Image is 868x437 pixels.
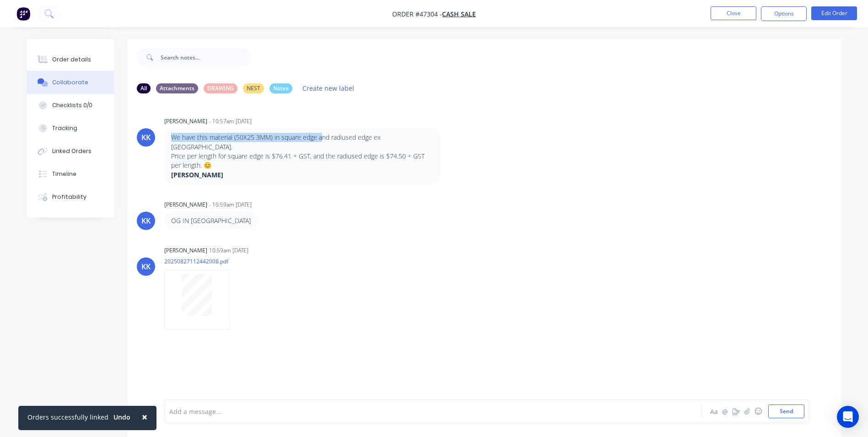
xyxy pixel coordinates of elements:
div: Profitability [52,193,86,201]
button: Edit Order [811,6,857,20]
img: Factory [16,7,30,21]
button: Tracking [27,117,114,140]
div: Linked Orders [52,147,92,155]
button: Create new label [298,82,359,94]
p: OG IN [GEOGRAPHIC_DATA] [171,216,251,225]
div: NEST [243,83,264,93]
div: [PERSON_NAME] [164,117,207,126]
div: Orders successfully linked [27,412,108,422]
div: Attachments [156,83,198,93]
div: DRAWING [204,83,237,93]
input: Search notes... [161,48,251,66]
div: Tracking [52,124,77,132]
button: Close [133,406,156,428]
button: Order details [27,48,114,71]
button: Close [711,6,756,20]
button: Undo [108,410,135,424]
p: We have this material (50X25 3MM) in square edge and radiused edge ex [GEOGRAPHIC_DATA]. [171,133,433,152]
button: Send [768,404,804,418]
button: Options [761,6,807,21]
button: @ [720,406,731,417]
div: Timeline [52,170,76,178]
div: KK [141,132,151,143]
div: - 10:57am [DATE] [209,117,252,126]
div: Checklists 0/0 [52,101,92,109]
div: Open Intercom Messenger [837,406,859,428]
button: ☺ [753,406,764,417]
button: Collaborate [27,71,114,94]
div: KK [141,261,151,272]
div: [PERSON_NAME] [164,246,207,255]
button: Timeline [27,163,114,186]
button: Linked Orders [27,140,114,163]
div: [PERSON_NAME] [164,201,207,209]
span: × [142,410,147,423]
button: Profitability [27,186,114,208]
button: Checklists 0/0 [27,94,114,117]
a: CASH SALE [442,10,476,18]
div: Notes [270,83,292,93]
div: Order details [52,55,91,64]
p: 20250827112442008.pdf [164,257,239,265]
div: 10:59am [DATE] [209,246,248,255]
p: Price per length for square edge is $76.41 + GST, and the radiused edge is $74.50 + GST per lengt... [171,152,433,170]
button: Aa [709,406,720,417]
div: KK [141,215,151,226]
div: All [137,83,151,93]
div: - 10:59am [DATE] [209,201,252,209]
div: Collaborate [52,78,88,87]
strong: [PERSON_NAME] [171,170,223,179]
span: Order #47304 - [392,10,442,18]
